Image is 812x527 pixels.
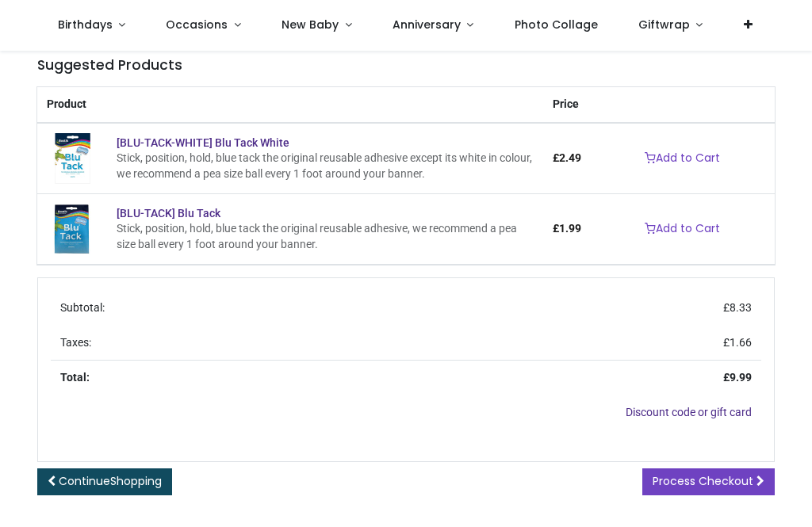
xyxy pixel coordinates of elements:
a: Add to Cart [634,216,730,242]
a: [BLU-TACK] Blu Tack [117,207,220,220]
a: ContinueShopping [37,468,172,495]
span: £ [723,336,752,349]
span: Anniversary [393,17,461,32]
a: Discount code or gift card [626,406,752,418]
div: Stick, position, hold, blue tack the original reusable adhesive, we recommend a pea size ball eve... [117,221,534,252]
span: 2.49 [559,151,581,164]
span: 1.99 [559,222,581,235]
span: Occasions [166,17,228,32]
span: Giftwrap [638,17,690,32]
strong: Total: [60,371,90,384]
a: [BLU-TACK-WHITE] Blu Tack White [47,151,98,164]
span: 1.66 [730,336,752,349]
td: Subtotal: [51,291,457,326]
div: Stick, position, hold, blue tack the original reusable adhesive except its white in colour, we re... [117,151,534,181]
span: £ [553,151,581,164]
th: Product [37,87,543,123]
span: 8.33 [730,301,752,314]
span: Continue [59,473,162,489]
img: [BLU-TACK] Blu Tack [47,204,98,254]
th: Price [543,87,591,123]
strong: £ [723,371,752,384]
span: 9.99 [730,371,752,384]
a: Process Checkout [642,468,775,495]
a: Add to Cart [634,145,730,172]
a: [BLU-TACK-WHITE] Blu Tack White [117,136,289,149]
span: New Baby [282,17,339,32]
h5: Suggested Products [37,55,775,75]
span: Photo Collage [515,17,598,32]
span: Birthdays [58,17,113,32]
span: £ [553,222,581,235]
a: [BLU-TACK] Blu Tack [47,222,98,235]
img: [BLU-TACK-WHITE] Blu Tack White [47,133,98,184]
span: £ [723,301,752,314]
span: Process Checkout [653,473,753,489]
span: Shopping [110,473,162,489]
td: Taxes: [51,326,457,361]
